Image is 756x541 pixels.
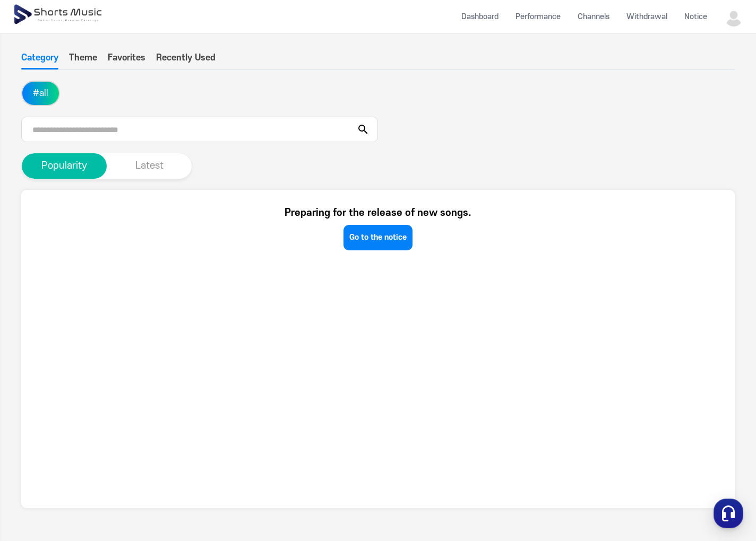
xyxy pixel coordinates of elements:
[108,51,145,69] button: Favorites
[156,51,216,69] button: Recently Used
[285,206,471,221] p: Preparing for the release of new songs.
[676,3,716,31] a: Notice
[70,336,137,363] a: Messages
[724,7,743,27] img: 사용자 이미지
[157,352,183,361] span: Settings
[137,336,204,363] a: Settings
[618,3,676,31] a: Withdrawal
[88,353,119,361] span: Messages
[343,225,413,250] a: Go to the notice
[69,51,97,69] button: Theme
[453,3,507,31] a: Dashboard
[22,153,107,179] button: Popularity
[507,3,569,31] a: Performance
[107,153,192,179] button: Latest
[22,82,59,105] button: #all
[3,336,70,363] a: Home
[27,352,46,361] span: Home
[569,3,618,31] a: Channels
[21,51,58,69] button: Category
